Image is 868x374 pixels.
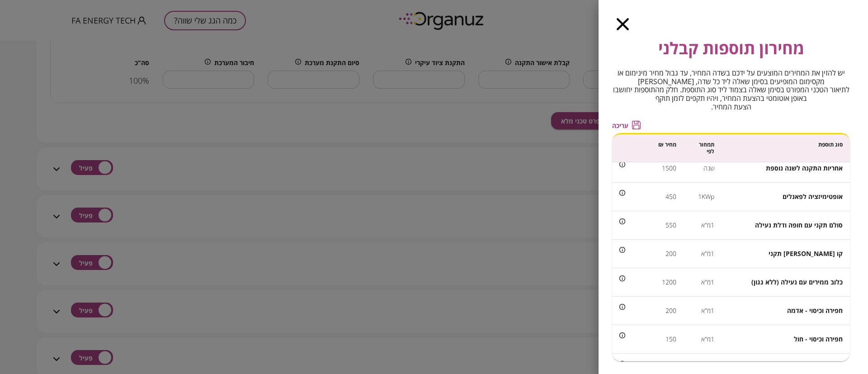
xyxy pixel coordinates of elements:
[684,325,722,354] td: 1מ"א
[751,278,843,286] span: כלוב ממירים עם נעילה (ללא גגון)
[684,211,722,240] td: 1מ"א
[794,335,843,343] span: חפירה וכיסוי - חול
[665,249,676,258] span: 200
[665,192,676,201] span: 450
[684,154,722,183] td: שנה
[783,192,843,201] span: אופטימיזציה לפאנלים
[684,134,722,162] th: תמחור לפי
[612,69,850,111] span: יש להזין את המחירים המוצעים על ידכם בשדה המחיר, עד גבול מחיר מינימום או מקסימום המופיעים בסימן שא...
[787,306,843,315] span: חפירה וכיסוי - אדמה
[662,164,676,172] span: 1500
[612,134,684,162] th: מחיר ₪
[684,268,722,297] td: 1מ"א
[684,297,722,325] td: 1מ"א
[665,306,676,315] span: 200
[612,122,628,129] span: עריכה
[612,121,641,129] button: עריכה
[766,164,843,172] span: אחריות התקנה לשנה נוספת
[755,221,843,229] span: סולם תקני עם חופה ודלת נעילה
[684,183,722,211] td: 1KWp
[662,278,676,286] span: 1200
[722,134,850,162] th: סוג תוספת
[665,221,676,229] span: 550
[665,335,676,343] span: 150
[658,36,804,61] span: מחירון תוספות קבלני
[769,249,843,258] span: קו [PERSON_NAME] תקני
[684,240,722,268] td: 1מ"א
